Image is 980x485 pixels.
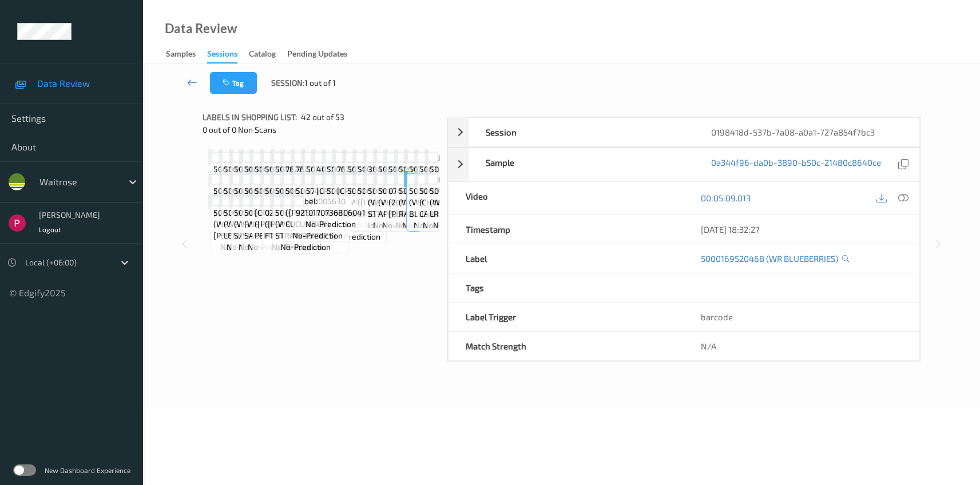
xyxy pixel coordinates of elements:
div: Session0198418d-537b-7a08-a0a1-727a854f7bc3 [448,117,921,147]
span: no-prediction [433,220,483,231]
div: Video [449,182,684,214]
span: no-prediction [272,241,322,253]
span: Label: 5000169520468 (WR BLUEBERRIES) [409,174,469,220]
div: 0198418d-537b-7a08-a0a1-727a854f7bc3 [694,118,919,146]
span: no-prediction [382,220,433,231]
div: Samples [166,48,196,62]
span: Label: 0267680001103 ([PERSON_NAME] FT BANANAS) [265,196,329,241]
span: Label: 5000169001578 (CHANTENAY CARROTS) [419,174,477,220]
div: Session [469,118,694,146]
a: Samples [166,46,207,62]
div: N/A [684,332,919,360]
div: [DATE] 18:32:27 [701,224,902,235]
div: Pending Updates [287,48,347,62]
div: Sample0a344f96-da0b-3890-b50c-21480c8640ce [448,148,921,181]
div: barcode [684,303,919,331]
div: Sample [469,148,694,181]
span: no-prediction [227,241,277,253]
span: no-prediction [280,241,331,253]
span: Label: 00005630 ([PERSON_NAME] CUCUMBER) [285,196,350,230]
span: no-prediction [402,220,453,231]
span: no-prediction [395,220,446,231]
span: Label: 5000169002100 (WR TRIM SALAD ONIONS) [244,196,301,241]
div: Tags [449,273,684,302]
span: no-prediction [305,218,356,230]
span: no-prediction [414,220,464,231]
span: Label: 5000169079997 (WR RASPBERRIES) [399,174,456,220]
a: Pending Updates [287,46,359,62]
span: Label: 5000169048542 (WR TRIM S/SNAP PEAS) [234,196,294,241]
button: Tag [210,72,257,94]
span: no-prediction [220,241,271,253]
span: Label: 9210170736806041 [296,196,366,218]
a: Sessions [207,46,249,63]
span: Label: [CREDIT_CARD_NUMBER] ([PERSON_NAME] PEPPERS) [255,196,346,241]
span: Label: 5000169657461 (WR STRAWBERRIES) [275,196,336,241]
div: Catalog [249,48,276,62]
a: 00:05:09.013 [701,192,751,204]
a: Catalog [249,46,287,62]
span: 1 out of 1 [304,77,336,89]
span: no-prediction [248,241,298,253]
span: Label: 5000169559147 (WR EXTRA LRG POTS) [430,174,487,220]
div: Label [449,244,684,273]
span: no-prediction [373,220,423,231]
a: 0a344f96-da0b-3890-b50c-21480c8640ce [711,157,881,172]
span: Labels in shopping list: [203,112,297,123]
div: Match Strength [449,332,684,360]
span: Label: 0749151811140 (200ML R/D [PERSON_NAME]) [388,174,453,220]
span: Label: 5000169226322 (WR PRESSED APPLE JCE) [378,174,437,220]
span: no-prediction [239,241,289,253]
span: no-prediction [292,230,343,241]
span: Label: 5000169013373 (WR UNWAXED LEMONS) [224,196,280,241]
div: Label Trigger [449,303,684,331]
span: 42 out of 53 [301,112,344,123]
span: no-prediction [423,220,473,231]
div: 0 out of 0 Non Scans [203,124,439,136]
div: Timestamp [449,215,684,244]
div: Data Review [165,23,237,34]
span: no-prediction [330,231,380,242]
div: Sessions [207,48,237,63]
a: 5000169520468 (WR BLUEBERRIES) [701,253,838,264]
span: Label: 5000169847442 (WR TSTEM [PERSON_NAME]) [213,196,277,241]
span: Session: [271,77,304,89]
